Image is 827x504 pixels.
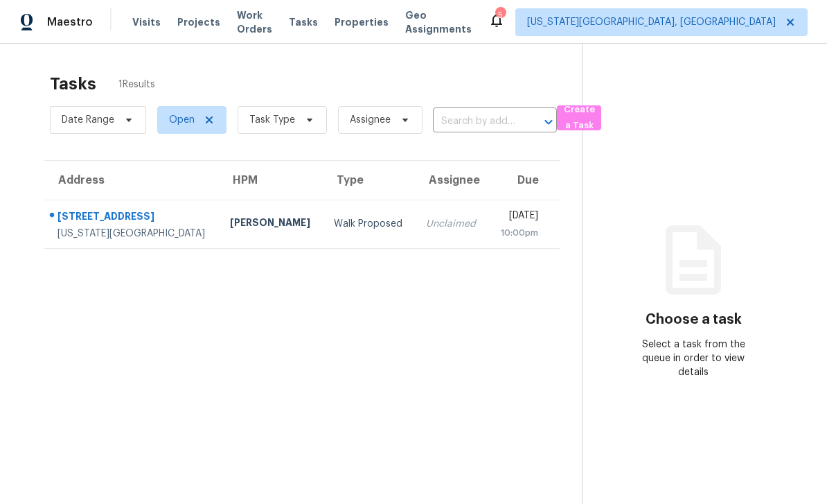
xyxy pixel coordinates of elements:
[44,161,219,200] th: Address
[646,313,742,327] h3: Choose a task
[415,161,488,200] th: Assignee
[539,112,558,132] button: Open
[57,209,208,227] div: [STREET_ADDRESS]
[557,105,601,130] button: Create a Task
[334,217,404,231] div: Walk Proposed
[289,17,318,27] span: Tasks
[132,15,161,29] span: Visits
[323,161,415,200] th: Type
[495,8,505,22] div: 5
[350,113,391,127] span: Assignee
[62,113,114,127] span: Date Range
[237,8,272,36] span: Work Orders
[169,113,195,127] span: Open
[47,15,93,29] span: Maestro
[50,77,96,91] h2: Tasks
[488,161,560,200] th: Due
[426,217,477,231] div: Unclaimed
[405,8,472,36] span: Geo Assignments
[527,15,776,29] span: [US_STATE][GEOGRAPHIC_DATA], [GEOGRAPHIC_DATA]
[219,161,323,200] th: HPM
[433,111,518,132] input: Search by address
[499,226,538,240] div: 10:00pm
[230,216,312,233] div: [PERSON_NAME]
[638,338,749,379] div: Select a task from the queue in order to view details
[335,15,389,29] span: Properties
[499,209,538,226] div: [DATE]
[177,15,220,29] span: Projects
[249,113,295,127] span: Task Type
[564,102,594,134] span: Create a Task
[57,227,208,241] div: [US_STATE][GEOGRAPHIC_DATA]
[118,78,155,92] span: 1 Results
